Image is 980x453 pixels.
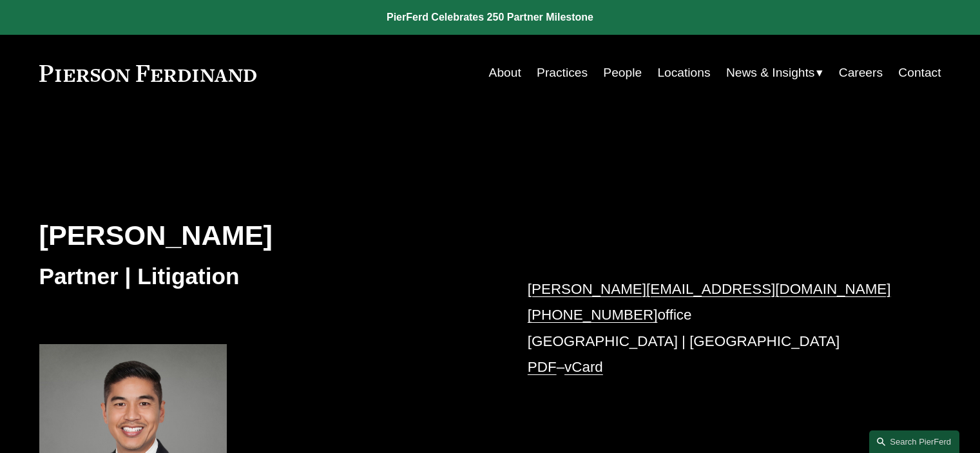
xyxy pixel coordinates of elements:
a: Locations [657,61,710,85]
a: vCard [564,359,603,375]
a: PDF [528,359,557,375]
a: Search this site [869,430,959,453]
a: About [489,61,521,85]
a: Contact [898,61,941,85]
p: office [GEOGRAPHIC_DATA] | [GEOGRAPHIC_DATA] – [528,276,903,380]
h2: [PERSON_NAME] [39,218,490,252]
a: Practices [537,61,588,85]
a: [PHONE_NUMBER] [528,307,658,323]
a: folder dropdown [726,61,823,85]
a: [PERSON_NAME][EMAIL_ADDRESS][DOMAIN_NAME] [528,281,891,297]
h3: Partner | Litigation [39,262,490,291]
span: News & Insights [726,62,815,84]
a: Careers [839,61,883,85]
a: People [603,61,642,85]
